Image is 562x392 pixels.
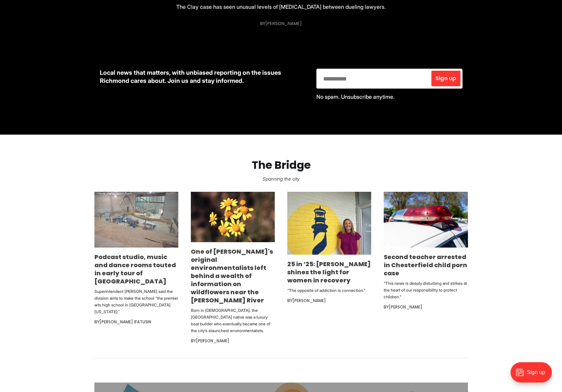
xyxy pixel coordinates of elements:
img: One of Richmond's original environmentalists left behind a wealth of information on wildflowers n... [191,192,275,243]
p: Superintendent [PERSON_NAME] said the division aims to make the school “the premier arts high sch... [94,288,178,315]
a: Podcast studio, music and dance rooms touted in early tour of [GEOGRAPHIC_DATA] [94,253,176,285]
a: [PERSON_NAME] [389,304,422,310]
p: The Clay case has seen unusual levels of [MEDICAL_DATA] between dueling lawyers. [176,2,386,11]
a: 25 in ’25: [PERSON_NAME] shines the light for women in recovery [287,260,371,284]
a: One of [PERSON_NAME]'s original environmentalists left behind a wealth of information on wildflow... [191,247,273,304]
img: Podcast studio, music and dance rooms touted in early tour of new Richmond high school [94,192,178,248]
p: “The opposite of addiction is connection.” [287,287,371,294]
span: Sign up [435,76,456,81]
div: By [260,21,302,26]
a: [PERSON_NAME] [292,298,326,303]
div: By [94,318,178,326]
a: [PERSON_NAME] Ifatusin [99,319,151,325]
p: "This news is deeply disturbing and strikes at the heart of our responsibility to protect children." [384,280,468,300]
p: Spanning the city [11,174,551,184]
iframe: portal-trigger [505,359,562,392]
div: By [384,303,468,311]
button: Sign up [431,71,460,86]
img: 25 in ’25: Emily DuBose shines the light for women in recovery [287,192,371,255]
h2: The Bridge [11,159,551,171]
p: Born in [DEMOGRAPHIC_DATA], the [GEOGRAPHIC_DATA] native was a luxury boat builder who eventually... [191,307,275,334]
div: By [287,297,371,305]
a: Second teacher arrested in Chesterfield child porn case [384,253,467,277]
p: Local news that matters, with unbiased reporting on the issues Richmond cares about. Join us and ... [100,69,306,85]
div: By [191,337,275,345]
a: [PERSON_NAME] [265,20,302,27]
span: No spam. Unsubscribe anytime. [316,93,395,100]
a: [PERSON_NAME] [196,338,229,344]
img: Second teacher arrested in Chesterfield child porn case [384,192,468,248]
